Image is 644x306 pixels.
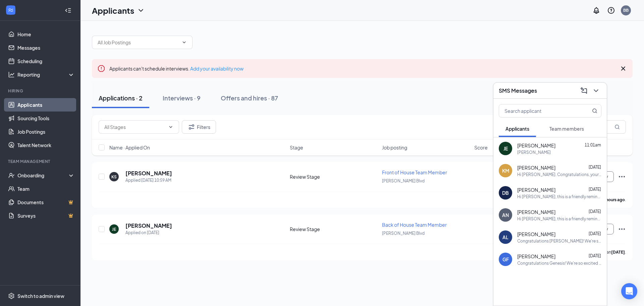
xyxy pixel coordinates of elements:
[619,64,627,73] svg: Cross
[517,194,601,200] div: Hi [PERSON_NAME], this is a friendly reminder. Your interview with [DEMOGRAPHIC_DATA]-fil-A for B...
[517,164,555,171] span: [PERSON_NAME]
[98,39,179,46] input: All Job Postings
[474,144,488,151] span: Score
[17,182,75,195] a: Team
[290,144,303,151] span: Stage
[111,174,117,180] div: KS
[618,173,626,181] svg: Ellipses
[503,145,508,152] div: JE
[502,189,509,196] div: DB
[17,54,75,68] a: Scheduling
[17,71,75,78] div: Reporting
[7,7,14,13] svg: WorkstreamLogo
[517,142,555,149] span: [PERSON_NAME]
[580,87,588,95] svg: ComposeMessage
[517,186,555,193] span: [PERSON_NAME]
[517,260,601,266] div: Congratulations Genesis! We're so excited you are joining the [PERSON_NAME] Blvd [DEMOGRAPHIC_DAT...
[290,226,378,232] div: Review Stage
[502,256,509,263] div: GF
[502,212,509,218] div: AN
[382,144,407,151] span: Job posting
[190,65,244,72] a: Add your availability now
[137,6,145,14] svg: ChevronDown
[92,5,134,16] h1: Applicants
[589,253,601,258] span: [DATE]
[97,64,105,73] svg: Error
[182,120,216,134] button: Filter Filters
[611,250,625,255] b: [DATE]
[585,142,601,147] span: 11:01am
[8,172,15,179] svg: UserCheck
[104,123,165,131] input: All Stages
[181,40,187,45] svg: ChevronDown
[517,172,601,177] div: Hi [PERSON_NAME]. Congratulations, your onsite interview with [DEMOGRAPHIC_DATA]-fil-A for Front ...
[589,209,601,214] span: [DATE]
[125,222,172,229] h5: [PERSON_NAME]
[99,94,143,102] div: Applications · 2
[505,126,529,132] span: Applicants
[618,225,626,233] svg: Ellipses
[592,6,600,14] svg: Notifications
[549,126,584,132] span: Team members
[517,231,555,237] span: [PERSON_NAME]
[589,187,601,192] span: [DATE]
[109,144,150,151] span: Name · Applied On
[517,253,555,260] span: [PERSON_NAME]
[517,216,601,222] div: Hi [PERSON_NAME], this is a friendly reminder. Your interview with [DEMOGRAPHIC_DATA]-fil-A for F...
[17,209,75,222] a: SurveysCrown
[517,149,551,155] div: [PERSON_NAME]
[17,28,75,41] a: Home
[221,94,278,102] div: Offers and hires · 87
[8,293,15,299] svg: Settings
[499,104,579,117] input: Search applicant
[591,85,601,96] button: ChevronDown
[163,94,201,102] div: Interviews · 9
[382,222,447,228] span: Back of House Team Member
[17,195,75,209] a: DocumentsCrown
[187,123,196,131] svg: Filter
[125,170,172,177] h5: [PERSON_NAME]
[517,209,555,215] span: [PERSON_NAME]
[502,234,508,241] div: AL
[112,226,116,232] div: JE
[589,231,601,236] span: [DATE]
[17,98,75,112] a: Applicants
[17,112,75,125] a: Sourcing Tools
[65,7,71,14] svg: Collapse
[592,87,600,95] svg: ChevronDown
[125,177,172,184] div: Applied [DATE] 10:59 AM
[502,167,509,174] div: KM
[603,197,625,202] b: 2 hours ago
[17,293,64,299] div: Switch to admin view
[614,124,620,130] svg: MagnifyingGlass
[592,108,597,114] svg: MagnifyingGlass
[290,173,378,180] div: Review Stage
[109,65,244,72] span: Applicants can't schedule interviews.
[382,178,425,183] span: [PERSON_NAME] Blvd
[17,172,69,179] div: Onboarding
[17,41,75,54] a: Messages
[607,6,615,14] svg: QuestionInfo
[499,87,537,94] h3: SMS Messages
[589,165,601,170] span: [DATE]
[17,138,75,152] a: Talent Network
[382,169,447,175] span: Front of House Team Member
[621,283,637,299] div: Open Intercom Messenger
[8,71,15,78] svg: Analysis
[17,125,75,138] a: Job Postings
[168,124,173,130] svg: ChevronDown
[125,229,172,236] div: Applied on [DATE]
[8,159,73,164] div: Team Management
[579,85,589,96] button: ComposeMessage
[517,238,601,244] div: Congratulations [PERSON_NAME]! We're so excited you are joining the [PERSON_NAME] Blvd [DEMOGRAPH...
[382,231,425,236] span: [PERSON_NAME] Blvd
[8,88,73,94] div: Hiring
[623,7,629,13] div: BB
